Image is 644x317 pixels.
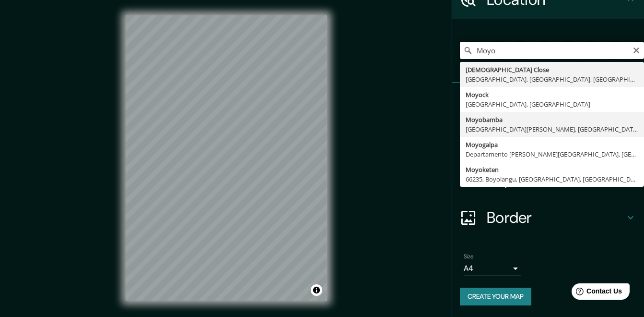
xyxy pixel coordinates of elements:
h4: Border [487,208,625,227]
div: [GEOGRAPHIC_DATA], [GEOGRAPHIC_DATA], [GEOGRAPHIC_DATA] [466,74,638,84]
canvas: Map [126,15,327,301]
button: Toggle attribution [311,284,322,296]
iframe: Help widget launcher [559,280,633,306]
div: Moyoketen [466,165,638,174]
button: Clear [632,45,640,54]
label: Size [464,253,474,261]
div: Moyock [466,90,638,99]
div: Moyobamba [466,115,638,124]
button: Create your map [460,288,531,305]
div: Layout [452,160,644,198]
div: Style [452,122,644,160]
div: [GEOGRAPHIC_DATA][PERSON_NAME], [GEOGRAPHIC_DATA] [466,124,638,134]
input: Pick your city or area [460,42,644,59]
div: A4 [464,261,521,276]
div: Moyogalpa [466,140,638,149]
h4: Layout [487,170,625,189]
div: Border [452,198,644,237]
div: [DEMOGRAPHIC_DATA] Close [466,65,638,74]
div: Departamento [PERSON_NAME][GEOGRAPHIC_DATA], [GEOGRAPHIC_DATA] [466,149,638,159]
div: Pins [452,83,644,122]
div: 66235, Boyolangu, [GEOGRAPHIC_DATA], [GEOGRAPHIC_DATA], [GEOGRAPHIC_DATA] [466,174,638,184]
div: [GEOGRAPHIC_DATA], [GEOGRAPHIC_DATA] [466,99,638,109]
